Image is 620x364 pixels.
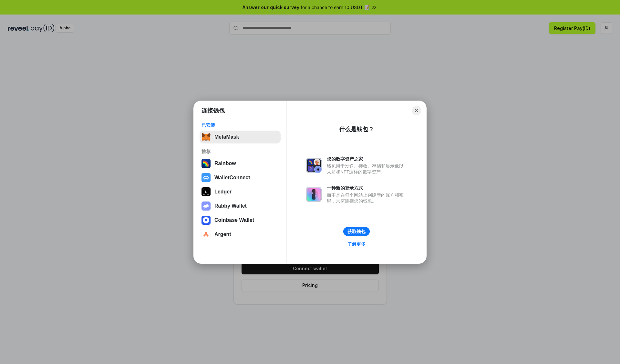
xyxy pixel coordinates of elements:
[201,216,211,225] img: svg+xml,%3Csvg%20width%3D%2228%22%20height%3D%2228%22%20viewBox%3D%220%200%2028%2028%22%20fill%3D...
[214,134,239,140] div: MetaMask
[214,175,250,181] div: WalletConnect
[201,187,211,196] img: svg+xml,%3Csvg%20xmlns%3D%22http%3A%2F%2Fwww.w3.org%2F2000%2Fsvg%22%20width%3D%2228%22%20height%3...
[201,149,279,154] div: 推荐
[200,214,281,227] button: Coinbase Wallet
[201,122,279,128] div: 已安装
[327,156,407,162] div: 您的数字资产之家
[201,202,211,211] img: svg+xml,%3Csvg%20xmlns%3D%22http%3A%2F%2Fwww.w3.org%2F2000%2Fsvg%22%20fill%3D%22none%22%20viewBox...
[343,227,370,236] button: 获取钱包
[214,203,247,209] div: Rabby Wallet
[200,228,281,241] button: Argent
[347,229,366,234] div: 获取钱包
[214,231,231,237] div: Argent
[344,240,369,248] a: 了解更多
[201,159,211,168] img: svg+xml,%3Csvg%20width%3D%22120%22%20height%3D%22120%22%20viewBox%3D%220%200%20120%20120%22%20fil...
[214,161,236,166] div: Rainbow
[327,185,407,191] div: 一种新的登录方式
[201,173,211,182] img: svg+xml,%3Csvg%20width%3D%2228%22%20height%3D%2228%22%20viewBox%3D%220%200%2028%2028%22%20fill%3D...
[347,241,366,247] div: 了解更多
[201,133,211,142] img: svg+xml,%3Csvg%20fill%3D%22none%22%20height%3D%2233%22%20viewBox%3D%220%200%2035%2033%22%20width%...
[306,158,322,173] img: svg+xml,%3Csvg%20xmlns%3D%22http%3A%2F%2Fwww.w3.org%2F2000%2Fsvg%22%20fill%3D%22none%22%20viewBox...
[339,125,374,133] div: 什么是钱包？
[200,171,281,184] button: WalletConnect
[200,157,281,170] button: Rainbow
[200,185,281,198] button: Ledger
[200,131,281,143] button: MetaMask
[201,107,225,114] h1: 连接钱包
[201,230,211,239] img: svg+xml,%3Csvg%20width%3D%2228%22%20height%3D%2228%22%20viewBox%3D%220%200%2028%2028%22%20fill%3D...
[327,192,407,204] div: 而不是在每个网站上创建新的账户和密码，只需连接您的钱包。
[306,187,322,202] img: svg+xml,%3Csvg%20xmlns%3D%22http%3A%2F%2Fwww.w3.org%2F2000%2Fsvg%22%20fill%3D%22none%22%20viewBox...
[412,106,421,115] button: Close
[214,189,232,195] div: Ledger
[200,200,281,212] button: Rabby Wallet
[327,163,407,175] div: 钱包用于发送、接收、存储和显示像以太坊和NFT这样的数字资产。
[214,217,254,223] div: Coinbase Wallet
